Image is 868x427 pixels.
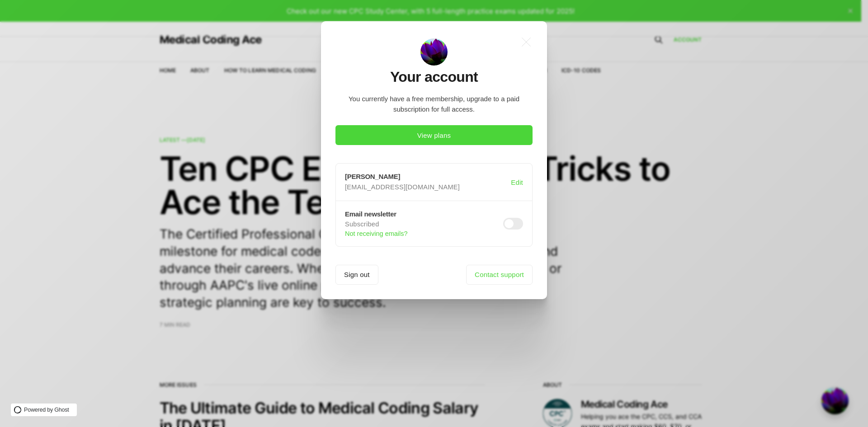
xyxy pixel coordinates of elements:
[335,125,533,145] button: View plans
[345,173,511,180] h3: [PERSON_NAME]
[345,210,503,218] h3: Email newsletter
[466,265,533,285] a: Contact support
[11,404,77,416] a: Powered by Ghost
[335,94,533,114] p: You currently have a free membership, upgrade to a paid subscription for full access.
[345,230,408,237] button: Not receiving emails?
[390,69,478,85] h2: Your account
[345,183,507,192] p: [EMAIL_ADDRESS][DOMAIN_NAME]
[509,174,525,191] button: Edit
[345,220,500,237] p: Subscribed
[335,265,378,285] button: logout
